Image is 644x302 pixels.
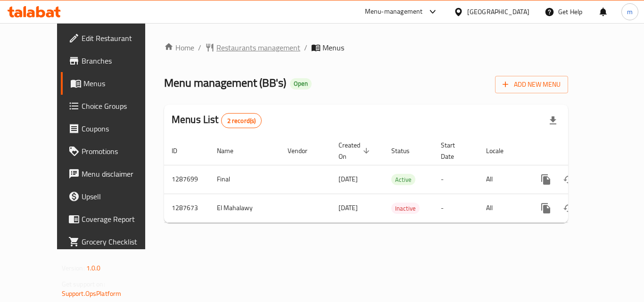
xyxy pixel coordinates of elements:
span: Add New Menu [503,79,561,90]
button: more [535,197,557,220]
span: Restaurants management [216,42,300,53]
span: Edit Restaurant [82,33,157,44]
span: Version: [62,262,85,274]
span: Vendor [288,145,320,156]
a: Coverage Report [61,208,165,230]
a: Upsell [61,185,165,208]
a: Menu disclaimer [61,163,165,185]
span: Inactive [391,203,420,214]
td: Final [209,165,280,194]
a: Restaurants management [205,42,300,53]
span: ID [172,145,190,156]
a: Menus [61,72,165,95]
div: Menu-management [365,6,423,17]
a: Promotions [61,140,165,163]
span: Active [391,174,415,185]
button: Add New Menu [495,76,568,93]
td: - [433,165,479,194]
li: / [198,42,201,53]
div: Inactive [391,203,420,214]
th: Actions [527,137,633,165]
td: - [433,194,479,222]
table: enhanced table [164,137,633,223]
div: Total records count [221,113,262,128]
span: Menus [322,42,344,53]
td: All [479,194,527,222]
a: Edit Restaurant [61,27,165,49]
a: Branches [61,49,165,72]
a: Grocery Checklist [61,230,165,253]
td: El Mahalawy [209,194,280,222]
span: Status [391,145,422,156]
span: Promotions [82,146,157,157]
span: [DATE] [339,173,358,185]
span: Menu disclaimer [82,168,157,180]
nav: breadcrumb [164,42,568,53]
div: [GEOGRAPHIC_DATA] [467,7,529,17]
a: Choice Groups [61,95,165,117]
span: 2 record(s) [222,116,262,125]
a: Support.OpsPlatform [62,287,122,300]
span: Grocery Checklist [82,236,157,247]
span: Branches [82,55,157,66]
span: Upsell [82,191,157,202]
span: Created On [339,139,372,162]
span: Open [290,80,312,88]
span: Name [217,145,246,156]
li: / [304,42,307,53]
button: Change Status [557,197,580,220]
span: m [627,7,633,17]
button: Change Status [557,168,580,191]
a: Home [164,42,194,53]
span: [DATE] [339,202,358,214]
span: Get support on: [62,278,105,290]
span: Coverage Report [82,213,157,225]
td: 1287673 [164,194,209,222]
span: Menus [83,78,157,89]
td: 1287699 [164,165,209,194]
div: Export file [542,109,564,132]
span: 1.0.0 [86,262,101,274]
td: All [479,165,527,194]
span: Choice Groups [82,100,157,112]
button: more [535,168,557,191]
h2: Menus List [172,113,262,128]
span: Locale [486,145,516,156]
a: Coupons [61,117,165,140]
span: Start Date [441,139,467,162]
span: Menu management ( BB's ) [164,72,286,93]
span: Coupons [82,123,157,134]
